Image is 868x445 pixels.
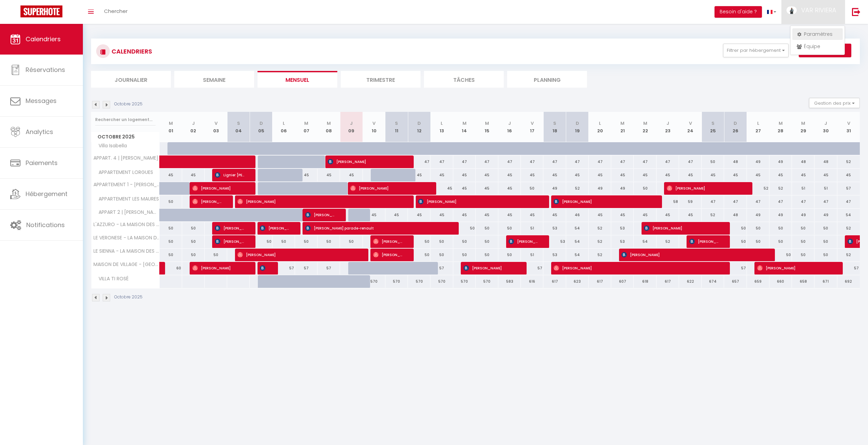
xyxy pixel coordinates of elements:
div: 54 [566,249,589,261]
abbr: M [304,120,308,127]
span: VAR RIVIERA [801,6,836,14]
div: 58 [657,195,679,208]
span: LE SIENNA - LA MAISON DES ARTISTES [92,249,161,254]
div: 45 [498,182,521,195]
div: 52 [769,182,792,195]
abbr: M [327,120,331,127]
div: 47 [498,155,521,168]
div: 54 [566,235,589,248]
div: 50 [250,235,272,248]
div: 45 [543,209,566,221]
div: 45 [498,209,521,221]
div: 45 [589,209,611,221]
div: 50 [521,182,543,195]
span: APPARTEMENT LES MAURES [92,195,161,203]
div: 52 [657,235,679,248]
div: 50 [453,235,476,248]
th: 25 [702,112,724,142]
th: 07 [295,112,318,142]
span: Villa Isabella [92,142,129,150]
div: 47 [769,195,792,208]
div: 45 [430,209,453,221]
div: 45 [295,169,318,181]
div: 45 [702,169,724,181]
div: 50 [295,235,318,248]
span: [PERSON_NAME] [192,262,245,275]
button: Gestion des prix [809,98,860,108]
div: 45 [408,169,430,181]
th: 05 [250,112,272,142]
th: 26 [724,112,747,142]
div: 57 [837,182,860,195]
div: 50 [814,249,837,261]
div: 47 [747,195,769,208]
div: 47 [430,155,453,168]
li: Planning [507,71,587,88]
div: 50 [498,249,521,261]
th: 09 [340,112,363,142]
div: 51 [521,249,543,261]
div: 45 [837,169,860,181]
th: 15 [476,112,498,142]
a: Paramètres [792,28,843,40]
div: 52 [589,222,611,235]
abbr: J [666,120,669,127]
div: 60 [160,262,182,275]
div: 47 [724,195,747,208]
span: [PERSON_NAME] [192,182,245,195]
div: 570 [363,275,385,288]
div: 45 [611,209,634,221]
div: 52 [837,222,860,235]
div: 49 [747,155,769,168]
div: 45 [679,169,702,181]
abbr: L [757,120,759,127]
div: 50 [160,249,182,261]
div: 54 [566,222,589,235]
span: [PERSON_NAME] [757,262,832,275]
div: 50 [160,235,182,248]
th: 13 [430,112,453,142]
img: Super Booking [20,5,62,17]
div: 47 [679,155,702,168]
div: 50 [476,249,498,261]
abbr: L [441,120,443,127]
div: 623 [566,275,589,288]
abbr: J [508,120,511,127]
div: 45 [430,182,453,195]
div: 50 [634,182,656,195]
span: [PERSON_NAME] parade-renault [305,222,448,235]
th: 04 [227,112,250,142]
abbr: D [417,120,421,127]
div: 659 [747,275,769,288]
div: 617 [589,275,611,288]
th: 08 [318,112,340,142]
div: 46 [566,209,589,221]
abbr: M [801,120,805,127]
div: 45 [476,182,498,195]
th: 11 [385,112,408,142]
div: 47 [814,195,837,208]
div: 50 [340,235,363,248]
div: 53 [611,222,634,235]
div: 50 [769,249,792,261]
div: 45 [385,209,408,221]
div: 50 [498,222,521,235]
abbr: M [462,120,467,127]
div: 570 [476,275,498,288]
th: 30 [814,112,837,142]
div: 51 [792,182,814,195]
span: APPART 2 | [PERSON_NAME] [92,209,161,216]
span: [PERSON_NAME] [667,182,742,195]
span: [PERSON_NAME] [215,222,245,235]
th: 02 [182,112,205,142]
div: 583 [498,275,521,288]
div: 54 [837,209,860,221]
abbr: V [847,120,850,127]
th: 19 [566,112,589,142]
span: [PERSON_NAME] [PERSON_NAME] [260,262,267,275]
button: Besoin d'aide ? [715,6,762,18]
div: 49 [589,182,611,195]
div: 45 [792,169,814,181]
div: 57 [295,262,318,275]
span: [PERSON_NAME] [237,195,402,208]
